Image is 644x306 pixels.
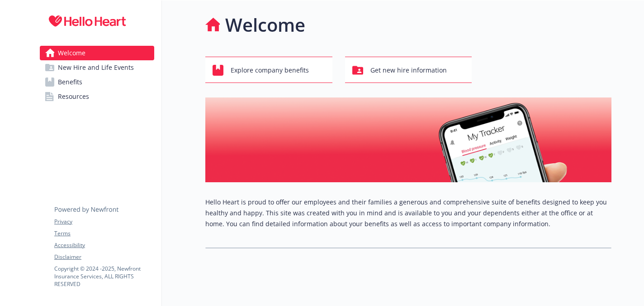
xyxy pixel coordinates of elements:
[205,57,332,83] button: Explore company benefits
[54,265,154,288] p: Copyright © 2024 - 2025 , Newfront Insurance Services, ALL RIGHTS RESERVED
[58,46,85,60] span: Welcome
[58,75,82,89] span: Benefits
[345,57,472,83] button: Get new hire information
[54,229,154,238] a: Terms
[370,62,447,79] span: Get new hire information
[205,97,611,182] img: overview page banner
[40,46,154,60] a: Welcome
[205,197,611,229] p: Hello Heart is proud to offer our employees and their families a generous and comprehensive suite...
[40,60,154,75] a: New Hire and Life Events
[54,241,154,249] a: Accessibility
[58,60,134,75] span: New Hire and Life Events
[58,89,89,104] span: Resources
[40,75,154,89] a: Benefits
[231,62,309,79] span: Explore company benefits
[225,11,305,39] h1: Welcome
[54,218,154,226] a: Privacy
[54,253,154,261] a: Disclaimer
[40,89,154,104] a: Resources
